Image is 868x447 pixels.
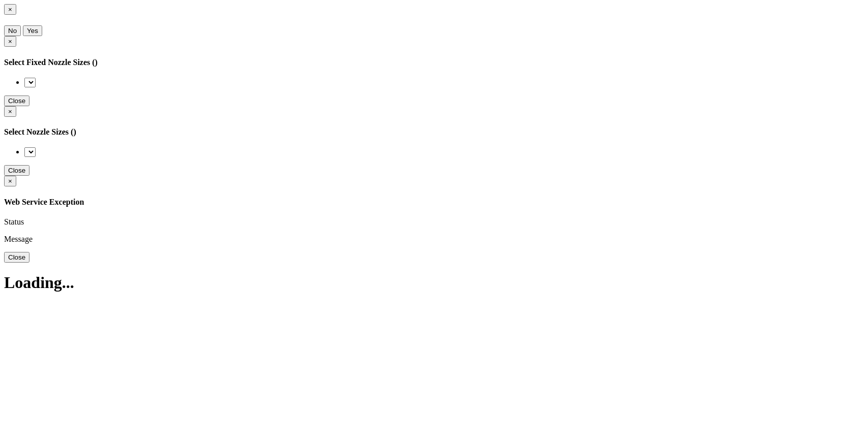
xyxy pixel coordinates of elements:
span: × [8,6,12,13]
button: Close [4,252,29,263]
h1: Loading... [4,273,855,292]
button: Close [4,4,16,15]
button: Close [4,106,16,117]
button: Yes [23,25,42,36]
button: Close [4,165,29,176]
span: × [8,177,12,185]
button: No [4,25,21,36]
button: Close [4,36,16,47]
h4: Select Nozzle Sizes ( ) [4,127,855,137]
h4: Web Service Exception [4,198,855,207]
span: × [8,108,12,115]
h4: Select Fixed Nozzle Sizes ( ) [4,58,855,67]
button: Close [4,176,16,186]
label: Message [4,235,33,243]
button: Close [4,95,29,106]
label: Status [4,217,24,226]
span: × [8,38,12,45]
